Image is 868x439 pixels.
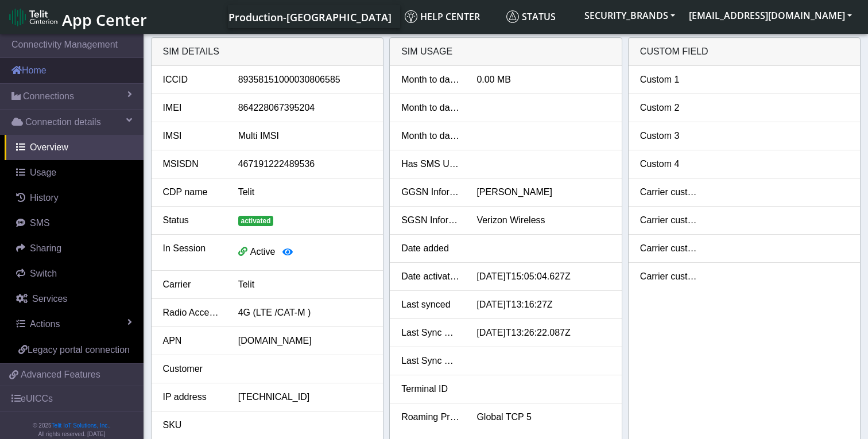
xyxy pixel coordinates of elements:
div: Custom 3 [631,129,707,143]
div: ICCID [154,73,230,87]
div: SKU [154,418,230,432]
span: App Center [62,9,147,30]
a: Usage [5,160,144,185]
span: Sharing [30,243,61,253]
button: [EMAIL_ADDRESS][DOMAIN_NAME] [682,5,859,26]
a: Overview [5,135,144,160]
a: Telit IoT Solutions, Inc. [52,422,109,429]
div: IMEI [154,101,230,115]
div: Customer [154,362,230,376]
div: 0.00 MB [468,73,618,87]
div: [DATE]T15:05:04.627Z [468,270,618,283]
span: Status [506,10,556,23]
div: Custom field [629,38,861,66]
div: [DATE]T13:16:27Z [468,298,618,312]
img: status.svg [506,10,519,23]
div: CDP name [154,185,230,199]
div: Global TCP 5 [468,410,618,424]
span: Connection details [25,115,101,129]
span: Connections [23,90,74,103]
div: 467191222489536 [230,157,380,171]
span: Actions [30,319,60,329]
span: Active [250,247,276,257]
div: Verizon Wireless [468,213,618,227]
div: 864228067395204 [230,101,380,115]
div: Carrier custom 2 [631,213,707,227]
div: Telit [230,278,380,292]
div: Telit [230,185,380,199]
div: Carrier [154,278,230,292]
div: In Session [154,242,230,263]
span: activated [238,216,274,226]
div: GGSN Information [393,185,468,199]
a: Sharing [5,236,144,261]
div: 89358151000030806585 [230,73,380,87]
div: [PERSON_NAME] [468,185,618,199]
div: Roaming Profile [393,410,468,424]
img: knowledge.svg [405,10,417,23]
a: SMS [5,211,144,236]
div: Multi IMSI [230,129,380,143]
a: Status [502,5,578,28]
span: Production-[GEOGRAPHIC_DATA] [228,10,392,24]
div: IMSI [154,129,230,143]
div: Status [154,213,230,227]
div: Month to date data [393,73,468,87]
span: Overview [30,142,68,152]
div: Last Sync Data Usage [393,326,468,340]
div: [TECHNICAL_ID] [230,390,380,404]
div: MSISDN [154,157,230,171]
span: Switch [30,269,57,278]
div: SGSN Information [393,213,468,227]
button: SECURITY_BRANDS [578,5,682,26]
div: Last synced [393,298,468,312]
div: Month to date voice [393,129,468,143]
a: Switch [5,261,144,286]
div: Custom 1 [631,73,707,87]
div: SIM usage [390,38,622,66]
a: Services [5,286,144,312]
div: Carrier custom 4 [631,270,707,283]
div: Date activated [393,270,468,283]
div: [DOMAIN_NAME] [230,334,380,348]
a: App Center [9,5,145,29]
div: IP address [154,390,230,404]
span: Legacy portal connection [28,345,130,355]
a: Actions [5,312,144,337]
span: Usage [30,168,56,177]
a: Your current platform instance [228,5,391,28]
span: Help center [405,10,480,23]
div: Carrier custom 1 [631,185,707,199]
div: 4G (LTE /CAT-M ) [230,306,380,320]
div: Date added [393,242,468,255]
div: SIM details [152,38,383,66]
img: logo-telit-cinterion-gw-new.png [9,8,57,26]
div: Last Sync SMS Usage [393,354,468,368]
span: Services [32,294,67,304]
div: Carrier custom 3 [631,242,707,255]
a: History [5,185,144,211]
button: View session details [275,242,300,263]
span: History [30,193,59,203]
div: Terminal ID [393,382,468,396]
div: Month to date SMS [393,101,468,115]
div: Custom 2 [631,101,707,115]
div: Radio Access Tech [154,306,230,320]
div: Has SMS Usage [393,157,468,171]
span: SMS [30,218,50,228]
span: Advanced Features [21,368,100,382]
div: Custom 4 [631,157,707,171]
div: [DATE]T13:26:22.087Z [468,326,618,340]
div: APN [154,334,230,348]
a: Help center [400,5,502,28]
